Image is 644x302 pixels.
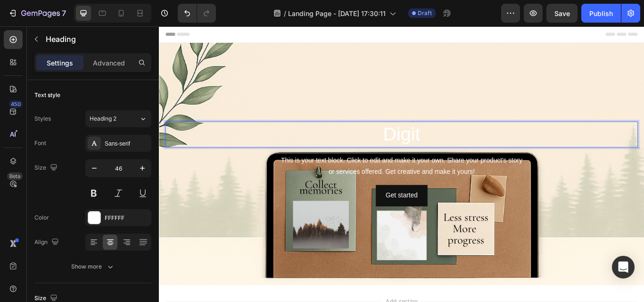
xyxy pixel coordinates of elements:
span: Save [554,9,570,17]
div: Show more [71,262,115,271]
div: Color [34,213,49,222]
button: Heading 2 [85,110,151,127]
div: Size [34,162,59,174]
p: Digit [8,112,557,140]
span: Landing Page - [DATE] 17:30:11 [288,8,386,18]
button: 7 [4,4,70,23]
span: Draft [418,9,432,17]
button: Get started [253,185,313,210]
p: Heading [46,33,148,45]
div: Undo/Redo [178,4,216,23]
div: Styles [34,114,51,123]
div: Text style [34,91,60,99]
div: Sans-serif [105,139,149,148]
p: 7 [62,8,66,19]
div: Open Intercom Messenger [612,256,635,278]
button: Publish [581,4,621,23]
p: Settings [47,58,73,68]
div: Align [34,236,61,249]
div: Font [34,139,46,147]
h2: Rich Text Editor. Editing area: main [8,111,558,141]
iframe: Design area [159,26,644,302]
div: 450 [9,100,23,108]
div: This is your text block. Click to edit and make it your own. Share your product's story or servic... [8,149,558,178]
button: Show more [34,258,151,275]
p: Advanced [93,58,125,68]
button: Save [546,4,578,23]
span: / [284,8,286,18]
div: Beta [7,172,23,180]
span: Heading 2 [90,114,116,123]
div: Publish [589,8,613,18]
div: FFFFFF [105,214,149,222]
div: Get started [264,191,301,204]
